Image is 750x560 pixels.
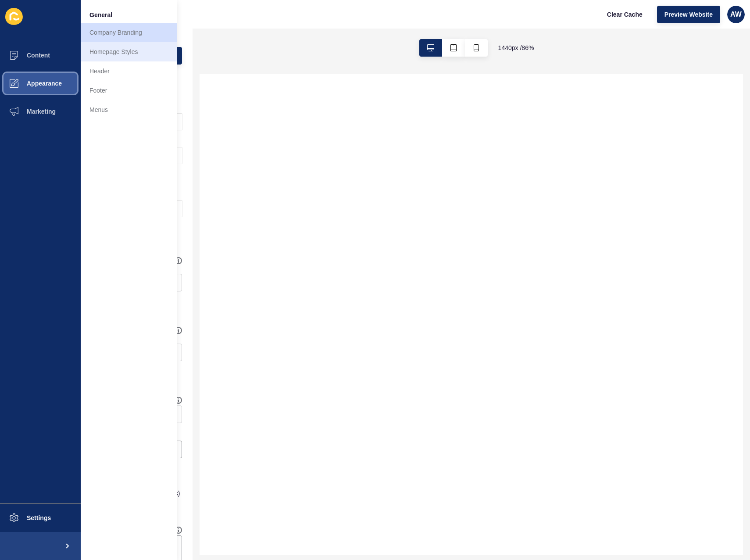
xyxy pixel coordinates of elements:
[664,10,713,19] span: Preview Website
[607,10,643,19] span: Clear Cache
[81,81,177,100] a: Footer
[81,61,177,81] a: Header
[81,100,177,119] a: Menus
[730,10,742,19] span: AW
[89,11,112,19] span: General
[600,6,650,23] button: Clear Cache
[81,23,177,42] a: Company Branding
[498,43,534,52] span: 1440 px / 86 %
[81,42,177,61] a: Homepage Styles
[657,6,720,23] button: Preview Website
